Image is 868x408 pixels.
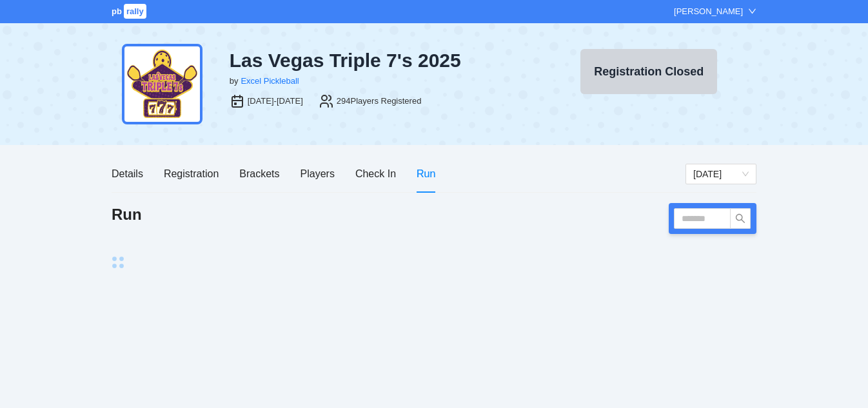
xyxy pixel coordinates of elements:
[112,166,143,182] div: Details
[122,44,202,124] img: tiple-sevens-24.png
[230,49,531,72] div: Las Vegas Triple 7's 2025
[355,166,396,182] div: Check In
[748,7,756,15] span: down
[301,166,335,182] div: Players
[112,6,148,16] a: pbrally
[693,164,749,184] span: Saturday
[674,5,743,18] div: [PERSON_NAME]
[248,95,303,108] div: [DATE]-[DATE]
[731,213,750,224] span: search
[730,208,751,229] button: search
[230,75,239,88] div: by
[417,166,435,182] div: Run
[164,166,219,182] div: Registration
[124,4,146,19] span: rally
[239,166,279,182] div: Brackets
[580,49,717,94] button: Registration Closed
[112,204,142,225] h1: Run
[241,76,299,86] a: Excel Pickleball
[112,6,122,16] span: pb
[337,95,422,108] div: 294 Players Registered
